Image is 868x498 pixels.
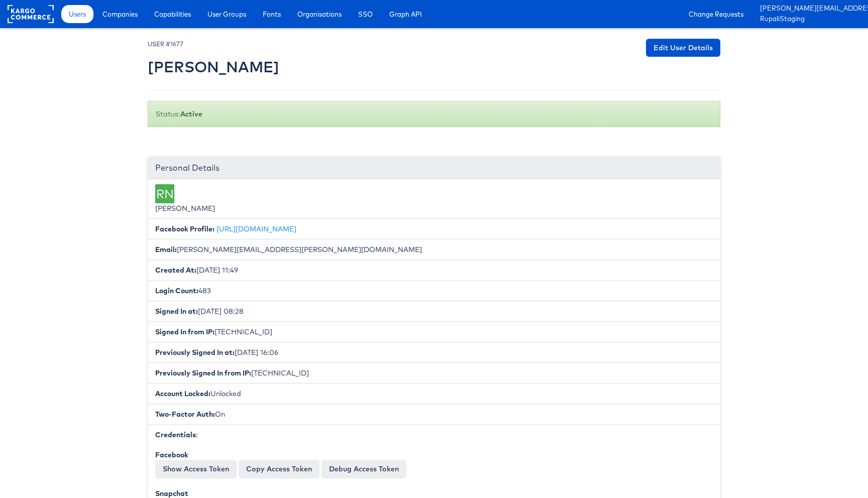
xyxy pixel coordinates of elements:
h2: [PERSON_NAME] [148,59,279,75]
span: Graph API [389,9,422,19]
b: Active [180,109,202,118]
li: [DATE] 16:06 [148,342,720,363]
span: Companies [102,9,138,19]
li: [DATE] 11:49 [148,260,720,281]
small: USER #1677 [148,40,183,48]
b: Previously Signed In from IP: [155,368,251,378]
a: Debug Access Token [321,460,406,478]
li: Unlocked [148,383,720,404]
b: Email: [155,245,177,254]
span: Users [69,9,86,19]
span: Capabilities [154,9,191,19]
b: Two-Factor Auth: [155,410,215,419]
a: Edit User Details [646,39,720,57]
button: Show Access Token [155,460,237,478]
span: SSO [358,9,373,19]
b: Created At: [155,266,196,275]
li: [PERSON_NAME][EMAIL_ADDRESS][PERSON_NAME][DOMAIN_NAME] [148,239,720,260]
a: Users [61,5,93,23]
a: Fonts [255,5,288,23]
span: User Groups [207,9,246,19]
a: Graph API [382,5,429,23]
b: Login Count: [155,286,198,295]
b: Credentials [155,430,196,439]
li: 483 [148,280,720,301]
a: RupaliStaging [760,14,860,25]
b: Previously Signed In at: [155,348,235,357]
a: Change Requests [681,5,751,23]
a: SSO [351,5,380,23]
b: Snapchat [155,489,188,498]
a: Capabilities [147,5,198,23]
a: Companies [95,5,145,23]
li: [DATE] 08:28 [148,301,720,322]
a: [PERSON_NAME][EMAIL_ADDRESS][PERSON_NAME][DOMAIN_NAME] [760,4,860,14]
span: Fonts [263,9,281,19]
div: RN [155,184,174,203]
a: Organisations [290,5,349,23]
span: Organisations [297,9,342,19]
li: On [148,404,720,425]
li: [PERSON_NAME] [148,179,720,219]
a: [URL][DOMAIN_NAME] [216,224,296,233]
li: [TECHNICAL_ID] [148,362,720,384]
div: Status: [148,101,720,127]
li: [TECHNICAL_ID] [148,321,720,342]
b: Facebook Profile: [155,224,214,233]
b: Account Locked: [155,389,210,398]
b: Facebook [155,450,188,459]
div: Personal Details [148,157,720,179]
button: Copy Access Token [239,460,319,478]
b: Signed In at: [155,307,198,316]
a: User Groups [200,5,254,23]
b: Signed In from IP: [155,327,214,336]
